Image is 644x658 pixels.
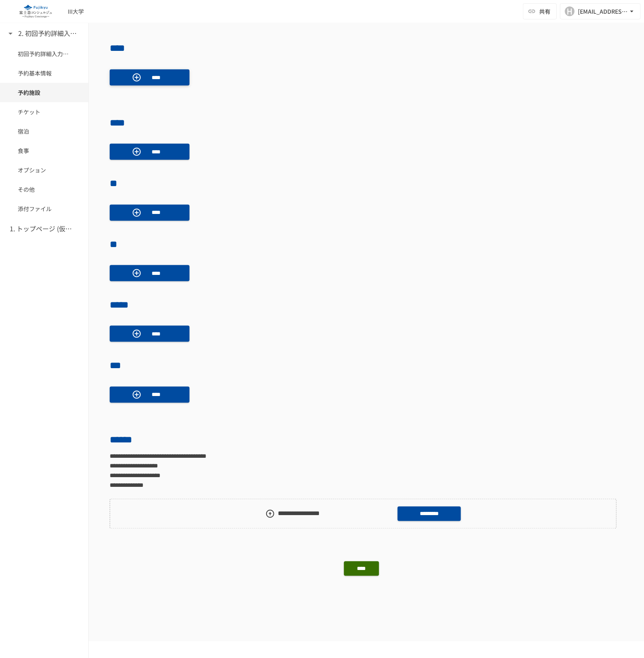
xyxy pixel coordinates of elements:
[18,127,71,136] span: 宿泊
[18,204,71,213] span: 添付ファイル
[19,28,83,39] h6: 2. 初回予約詳細入力ページ
[18,49,71,58] span: 初回予約詳細入力ページ
[578,6,628,17] div: [EMAIL_ADDRESS][PERSON_NAME][DOMAIN_NAME]
[10,5,61,18] img: eQeGXtYPV2fEKIA3pizDiVdzO5gJTl2ahLbsPaD2E4R
[523,3,557,19] button: 共有
[68,7,84,16] div: III大学
[18,166,71,174] span: オプション
[565,6,575,16] div: H
[18,69,71,78] span: 予約基本情報
[18,146,71,155] span: 食事
[18,88,71,97] span: 予約施設
[539,7,550,16] span: 共有
[560,3,641,19] button: H[EMAIL_ADDRESS][PERSON_NAME][DOMAIN_NAME]
[10,224,74,234] h6: 1. トップページ (仮予約一覧)
[18,185,71,194] span: その他
[18,107,71,116] span: チケット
